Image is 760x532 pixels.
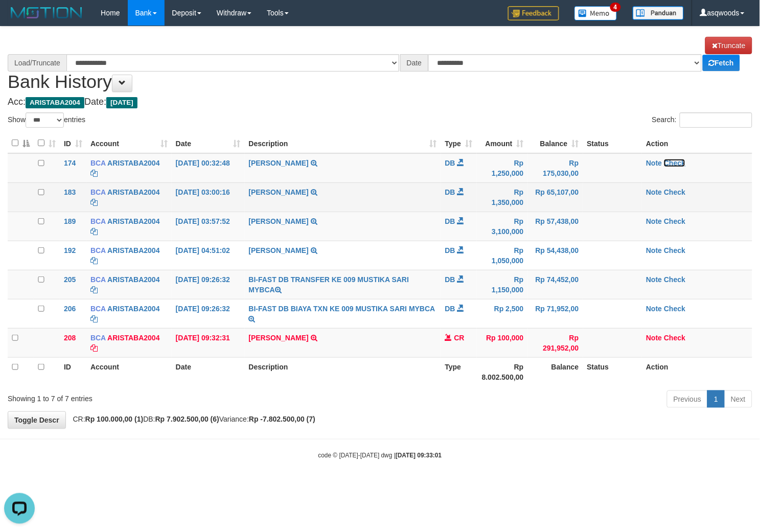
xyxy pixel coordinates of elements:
a: Copy ARISTABA2004 to clipboard [90,257,98,265]
a: ARISTABA2004 [107,305,159,313]
a: Note [646,188,662,196]
a: Note [646,305,662,313]
a: Note [646,334,662,342]
a: Check [664,246,685,255]
td: Rp 1,050,000 [477,241,528,270]
a: Note [646,217,662,225]
a: Check [664,188,685,196]
strong: [DATE] 09:33:01 [396,452,442,459]
h1: Bank History [8,37,752,91]
th: Account [86,357,172,386]
th: Type: activate to sort column ascending [441,133,477,153]
span: BCA [90,246,106,255]
td: [DATE] 09:26:32 [172,299,245,328]
strong: Rp 7.902.500,00 (6) [155,415,219,423]
select: Showentries [26,112,64,128]
a: Check [664,159,685,167]
td: [DATE] 09:26:32 [172,270,245,299]
a: Note [646,159,662,167]
span: DB [445,246,455,255]
a: [PERSON_NAME] [249,334,309,342]
a: ARISTABA2004 [107,188,159,196]
div: Showing 1 to 7 of 7 entries [8,389,309,404]
td: Rp 1,350,000 [477,182,528,212]
span: BCA [90,217,106,225]
td: BI-FAST DB TRANSFER KE 009 MUSTIKA SARI MYBCA [245,270,441,299]
th: Date: activate to sort column ascending [172,133,245,153]
th: Action [642,133,752,153]
th: : activate to sort column descending [8,133,34,153]
td: Rp 57,438,00 [528,212,583,241]
th: Type [441,357,477,386]
td: Rp 1,250,000 [477,153,528,183]
img: MOTION_logo.png [8,5,85,20]
td: Rp 291,952,00 [528,328,583,357]
span: DB [445,188,455,196]
th: Description [245,357,441,386]
span: BCA [90,334,106,342]
a: 1 [707,390,725,408]
a: Note [646,246,662,255]
a: Check [664,305,685,313]
th: Rp 8.002.500,00 [477,357,528,386]
th: Description: activate to sort column ascending [245,133,441,153]
a: [PERSON_NAME] [249,246,309,255]
span: DB [445,159,455,167]
td: Rp 65,107,00 [528,182,583,212]
img: Button%20Memo.svg [574,6,617,20]
span: CR: DB: Variance: [68,415,315,423]
td: [DATE] 04:51:02 [172,241,245,270]
a: ARISTABA2004 [107,159,159,167]
a: ARISTABA2004 [107,246,159,255]
span: 4 [610,3,621,12]
span: DB [445,275,455,284]
td: [DATE] 03:57:52 [172,212,245,241]
a: [PERSON_NAME] [249,188,309,196]
td: [DATE] 03:00:16 [172,182,245,212]
th: Balance: activate to sort column ascending [528,133,583,153]
div: Date [400,54,429,72]
a: [PERSON_NAME] [249,159,309,167]
strong: Rp 100.000,00 (1) [85,415,144,423]
a: Fetch [703,55,740,71]
a: Copy ARISTABA2004 to clipboard [90,344,98,352]
a: Previous [667,390,708,408]
th: Status [583,133,642,153]
a: Copy ARISTABA2004 to clipboard [90,286,98,294]
td: Rp 71,952,00 [528,299,583,328]
span: 206 [64,305,76,313]
span: BCA [90,275,106,284]
label: Show entries [8,112,85,128]
span: CR [454,334,465,342]
a: Note [646,275,662,284]
span: BCA [90,188,106,196]
span: BCA [90,159,106,167]
input: Search: [680,112,752,128]
span: 174 [64,159,76,167]
td: Rp 2,500 [477,299,528,328]
a: Copy ARISTABA2004 to clipboard [90,169,98,177]
td: Rp 54,438,00 [528,241,583,270]
th: Amount: activate to sort column ascending [477,133,528,153]
img: panduan.png [633,6,684,20]
a: ARISTABA2004 [107,275,159,284]
td: Rp 1,150,000 [477,270,528,299]
td: Rp 100,000 [477,328,528,357]
div: Load/Truncate [8,54,66,72]
th: Status [583,357,642,386]
a: Truncate [705,37,752,54]
td: Rp 74,452,00 [528,270,583,299]
a: Copy ARISTABA2004 to clipboard [90,227,98,236]
a: Check [664,334,685,342]
th: ID: activate to sort column ascending [60,133,86,153]
th: Account: activate to sort column ascending [86,133,172,153]
small: code © [DATE]-[DATE] dwg | [318,452,442,459]
span: 183 [64,188,76,196]
a: Check [664,275,685,284]
td: BI-FAST DB BIAYA TXN KE 009 MUSTIKA SARI MYBCA [245,299,441,328]
img: Feedback.jpg [508,6,559,20]
a: Check [664,217,685,225]
td: [DATE] 09:32:31 [172,328,245,357]
a: Next [724,390,752,408]
button: Open LiveChat chat widget [4,4,35,35]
